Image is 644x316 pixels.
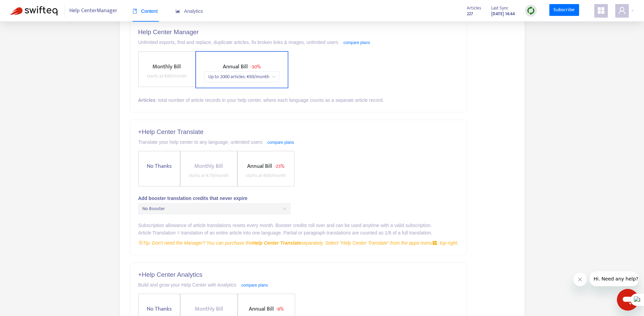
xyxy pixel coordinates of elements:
span: Last Sync [491,4,508,12]
a: compare plans [267,140,294,145]
span: starts at € 89 /month [147,72,187,80]
span: - 8% [276,305,284,313]
span: Monthly Bill [152,62,181,71]
span: - 30% [251,63,261,71]
span: No Thanks [144,162,174,171]
iframe: Button to launch messaging window [617,289,639,311]
div: Build and grow your Help Center with Analytics [138,281,459,289]
div: : total number of article records in your help center, where each language counts as a separate a... [138,96,459,104]
span: Content [133,8,158,14]
span: - 25% [275,162,284,170]
h5: Help Center Manager [138,28,459,36]
a: compare plans [241,283,268,288]
span: No Thanks [144,304,174,314]
a: compare plans [343,40,370,45]
span: book [133,9,137,14]
div: Article Translation = translation of an entire article into one language. Partial or paragraph tr... [138,229,459,236]
div: Subscription allowance of article translations resets every month. Booster credits roll over and ... [138,222,459,229]
h5: + Help Center Analytics [138,271,459,279]
img: Swifteq [10,6,57,16]
strong: [DATE] 14:44 [491,10,515,18]
div: Translate your help center to any language, unlimited users [138,138,459,146]
h5: + Help Center Translate [138,128,459,136]
span: Articles [467,4,481,12]
strong: 227 [467,10,473,18]
span: Monthly Bill [195,304,223,314]
span: No Booster [142,204,286,214]
div: Unlimited exports, find and replace, duplicate articles, fix broken links & images, unlimited users [138,39,459,46]
img: sync.dc5367851b00ba804db3.png [527,6,535,15]
span: starts at € 69 /month [246,172,286,179]
span: Analytics [175,8,203,14]
span: starts at € 79 /month [189,172,229,179]
span: Monthly Bill [194,161,223,171]
span: Annual Bill [247,161,272,171]
span: Annual Bill [249,304,274,314]
strong: Help Center Translate [252,240,301,246]
iframe: Message from company [590,271,639,286]
iframe: Close message [573,273,587,286]
strong: Articles [138,97,156,103]
span: user [618,6,626,15]
span: appstore [432,241,437,245]
span: appstore [597,6,605,15]
span: Up to 2000 articles : € 69 /month [208,72,276,82]
div: Tip: Don't need the Manager? You can purchase the separately. Select "Help Center Translate" from... [138,239,459,247]
span: Help Center Manager [69,4,117,17]
a: Subscribe [549,4,579,16]
span: Annual Bill [223,62,248,71]
div: Add booster translation credits that never expire [138,195,459,202]
span: area-chart [175,9,180,14]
